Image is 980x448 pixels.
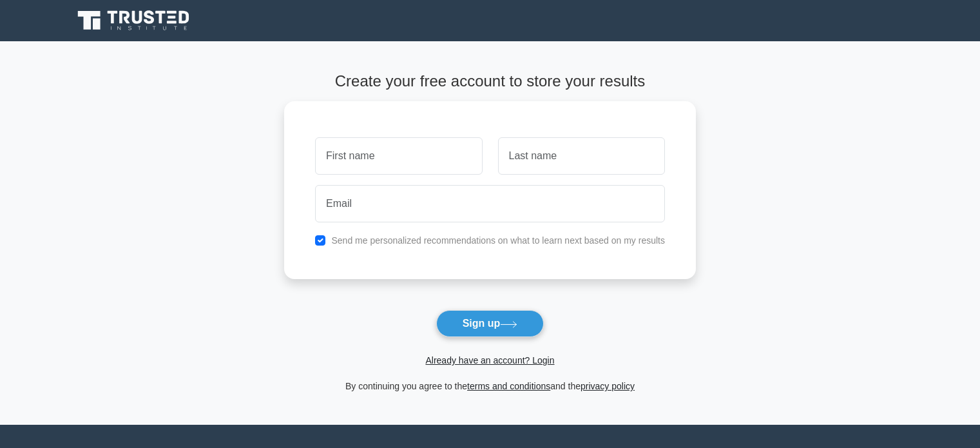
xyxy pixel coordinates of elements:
[276,378,704,394] div: By continuing you agree to the and the
[581,381,635,391] a: privacy policy
[467,381,550,391] a: terms and conditions
[425,355,554,365] a: Already have an account? Login
[315,185,665,222] input: Email
[436,310,544,337] button: Sign up
[284,72,696,91] h4: Create your free account to store your results
[315,137,482,175] input: First name
[331,235,665,246] label: Send me personalized recommendations on what to learn next based on my results
[498,137,665,175] input: Last name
